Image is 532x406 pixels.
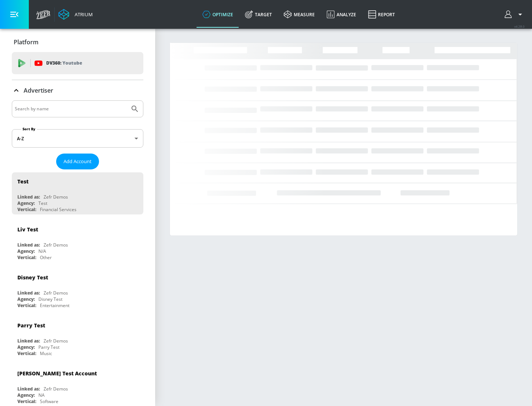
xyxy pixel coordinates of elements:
[15,104,127,114] input: Search by name
[17,226,38,233] div: Liv Test
[38,248,46,254] div: N/A
[64,157,92,166] span: Add Account
[278,1,321,28] a: measure
[17,200,35,206] div: Agency:
[362,1,401,28] a: Report
[17,386,40,392] div: Linked as:
[17,392,35,398] div: Agency:
[44,242,68,248] div: Zefr Demos
[38,200,47,206] div: Test
[17,398,36,405] div: Vertical:
[17,178,28,185] div: Test
[14,38,38,46] p: Platform
[12,80,143,101] div: Advertiser
[24,86,53,94] p: Advertiser
[40,254,52,261] div: Other
[12,52,143,74] div: DV360: Youtube
[12,129,143,148] div: A-Z
[17,296,35,302] div: Agency:
[44,194,68,200] div: Zefr Demos
[17,206,36,213] div: Vertical:
[321,1,362,28] a: Analyze
[17,322,45,329] div: Parry Test
[12,316,143,358] div: Parry TestLinked as:Zefr DemosAgency:Parry TestVertical:Music
[17,370,97,377] div: [PERSON_NAME] Test Account
[44,386,68,392] div: Zefr Demos
[46,59,82,67] p: DV360:
[38,296,62,302] div: Disney Test
[38,344,59,350] div: Parry Test
[40,398,58,405] div: Software
[197,1,239,28] a: optimize
[56,154,99,169] button: Add Account
[44,290,68,296] div: Zefr Demos
[17,194,40,200] div: Linked as:
[17,350,36,357] div: Vertical:
[40,206,76,213] div: Financial Services
[239,1,278,28] a: Target
[17,242,40,248] div: Linked as:
[44,338,68,344] div: Zefr Demos
[40,350,52,357] div: Music
[21,127,37,131] label: Sort By
[12,220,143,262] div: Liv TestLinked as:Zefr DemosAgency:N/AVertical:Other
[17,254,36,261] div: Vertical:
[12,172,143,214] div: TestLinked as:Zefr DemosAgency:TestVertical:Financial Services
[12,268,143,310] div: Disney TestLinked as:Zefr DemosAgency:Disney TestVertical:Entertainment
[72,11,93,18] div: Atrium
[38,392,45,398] div: NA
[58,9,93,20] a: Atrium
[12,32,143,52] div: Platform
[17,344,35,350] div: Agency:
[17,290,40,296] div: Linked as:
[17,302,36,309] div: Vertical:
[17,274,48,281] div: Disney Test
[17,248,35,254] div: Agency:
[17,338,40,344] div: Linked as:
[40,302,69,309] div: Entertainment
[514,24,525,28] span: v 4.28.0
[62,59,82,67] p: Youtube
